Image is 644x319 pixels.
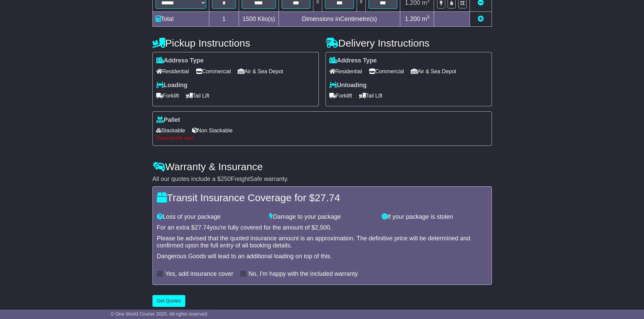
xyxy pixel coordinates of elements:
h4: Delivery Instructions [326,37,492,49]
span: Air & Sea Depot [411,66,456,77]
div: Please be advised that the quoted insurance amount is an approximation. The definitive price will... [157,235,487,249]
span: Forklift [156,90,179,101]
td: Dimensions in Centimetre(s) [279,12,400,27]
div: If your package is stolen [378,213,491,221]
a: Add new item [478,16,484,22]
span: Forklift [329,90,352,101]
div: Please provide value [156,136,488,140]
span: Air & Sea Depot [238,66,283,77]
label: No, I'm happy with the included warranty [248,270,358,278]
span: 27.74 [315,192,340,203]
h4: Warranty & Insurance [152,161,492,172]
div: All our quotes include a $ FreightSafe warranty. [152,176,492,183]
td: 1 [209,12,239,27]
span: Residential [329,66,362,77]
span: 1.200 [405,16,420,22]
sup: 3 [427,15,430,20]
h4: Pickup Instructions [152,37,319,49]
span: Residential [156,66,189,77]
div: Damage to your package [266,213,378,221]
label: Yes, add insurance cover [165,270,233,278]
div: Dangerous Goods will lead to an additional loading on top of this. [157,253,487,260]
label: Pallet [156,116,180,124]
span: Non Stackable [192,125,233,136]
span: Commercial [196,66,231,77]
label: Unloading [329,82,367,89]
span: 2,500 [315,224,330,231]
span: Stackable [156,125,185,136]
span: © One World Courier 2025. All rights reserved. [111,311,209,317]
label: Address Type [329,57,377,64]
label: Loading [156,82,188,89]
h4: Transit Insurance Coverage for $ [157,192,487,203]
td: Total [152,12,209,27]
span: 27.74 [195,224,210,231]
span: 250 [221,176,231,182]
span: m [422,16,430,22]
span: Commercial [369,66,404,77]
span: 1500 [242,16,256,22]
label: Address Type [156,57,204,64]
button: Get Quotes [152,295,186,307]
span: Tail Lift [186,90,210,101]
div: For an extra $ you're fully covered for the amount of $ . [157,224,487,232]
td: Kilo(s) [239,12,279,27]
div: Loss of your package [153,213,266,221]
span: Tail Lift [359,90,383,101]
